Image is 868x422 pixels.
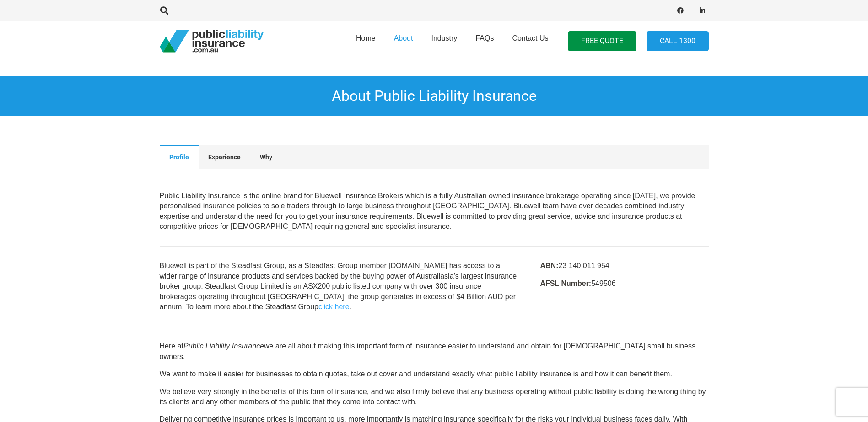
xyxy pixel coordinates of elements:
[540,280,591,287] strong: AFSL Number:
[647,31,709,52] a: Call 1300
[199,145,250,169] button: Experience
[160,261,518,312] p: Bluewell is part of the Steadfast Group, as a Steadfast Group member [DOMAIN_NAME] has access to ...
[260,153,272,161] span: Why
[503,18,557,64] a: Contact Us
[156,6,174,15] a: Search
[431,34,457,42] span: Industry
[160,387,709,407] p: We believe very strongly in the benefits of this form of insurance, and we also firmly believe th...
[385,18,422,64] a: About
[540,261,708,271] p: 23 140 011 954
[160,30,264,53] a: pli_logotransparent
[422,18,466,64] a: Industry
[169,153,189,161] span: Profile
[696,4,709,17] a: LinkedIn
[318,303,350,311] a: click here
[394,34,413,42] span: About
[568,31,636,52] a: FREE QUOTE
[356,34,376,42] span: Home
[674,4,687,17] a: Facebook
[160,369,709,379] p: We want to make it easier for businesses to obtain quotes, take out cover and understand exactly ...
[160,145,199,169] button: Profile
[160,191,709,232] p: Our Office Southport Central
[160,341,709,362] p: Here at we are all about making this important form of insurance easier to understand and obtain ...
[540,279,708,289] p: 549506
[540,262,558,269] strong: ABN:
[208,153,241,161] span: Experience
[183,342,264,350] i: Public Liability Insurance
[250,145,282,169] button: Why
[347,18,385,64] a: Home
[466,18,503,64] a: FAQs
[512,34,548,42] span: Contact Us
[475,34,494,42] span: FAQs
